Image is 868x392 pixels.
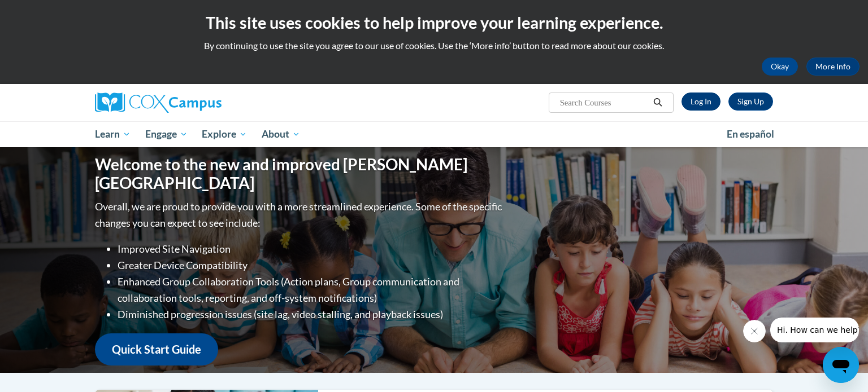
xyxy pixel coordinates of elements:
[823,347,859,383] iframe: Button to launch messaging window
[78,121,790,147] div: Main menu
[728,93,773,111] a: Register
[806,58,860,76] a: More Info
[95,127,131,141] span: Learn
[719,122,782,146] a: En español
[254,121,307,147] a: About
[95,93,310,113] a: Cox Campus
[8,39,860,52] p: By continuing to use the site you agree to our use of cookies. Use the ‘More info’ button to read...
[194,121,254,147] a: Explore
[262,127,300,141] span: About
[118,306,505,323] li: Diminished progression issues (site lag, video stalling, and playback issues)
[7,8,92,17] span: Hi. How can we help?
[138,121,195,147] a: Engage
[88,121,138,147] a: Learn
[202,127,247,141] span: Explore
[118,274,505,306] li: Enhanced Group Collaboration Tools (Action plans, Group communication and collaboration tools, re...
[8,11,860,34] h2: This site uses cookies to help improve your learning experience.
[95,199,505,231] p: Overall, we are proud to provide you with a more streamlined experience. Some of the specific cha...
[727,128,774,140] span: En español
[145,127,188,141] span: Engage
[743,320,766,342] iframe: Close message
[95,155,505,193] h1: Welcome to the new and improved [PERSON_NAME][GEOGRAPHIC_DATA]
[682,93,721,111] a: Log In
[559,96,649,109] input: Search Courses
[118,257,505,274] li: Greater Device Compatibility
[770,318,859,342] iframe: Message from company
[649,96,666,109] button: Search
[118,241,505,257] li: Improved Site Navigation
[95,333,218,365] a: Quick Start Guide
[762,58,798,76] button: Okay
[95,93,222,113] img: Cox Campus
